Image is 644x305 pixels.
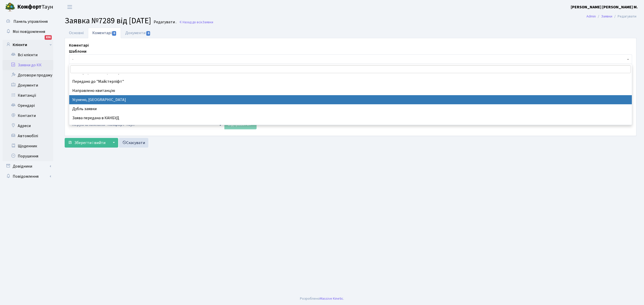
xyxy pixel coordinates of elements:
[179,20,213,25] a: Назад до всіхЗаявки
[3,171,53,181] a: Повідомлення
[3,60,53,70] a: Заявки до КК
[119,138,148,148] a: Скасувати
[69,123,632,132] li: Таку послугу не надаємо
[13,19,48,24] span: Панель управління
[571,4,638,10] b: [PERSON_NAME] [PERSON_NAME] М.
[3,90,53,100] a: Квитанції
[3,111,53,121] a: Контакти
[3,161,53,171] a: Довідники
[5,2,15,12] img: logo.png
[69,113,632,123] li: Заява передана в КАНБУД
[63,3,76,11] button: Переключити навігацію
[3,141,53,151] a: Щоденник
[153,20,176,25] small: Редагувати .
[3,50,53,60] a: Всі клієнти
[4,4,559,10] body: Rich Text Area. Press ALT-0 for help.
[13,29,45,34] span: Мої повідомлення
[88,28,121,38] a: Коментарі
[146,31,150,36] span: 0
[69,77,632,86] li: Передано до "Майстерліфт"
[320,296,343,301] a: Massive Kinetic
[3,80,53,90] a: Документи
[3,27,53,37] a: Мої повідомлення836
[65,15,151,27] span: Заявка №7289 від [DATE]
[17,3,42,11] b: Комфорт
[72,57,626,62] span: -
[69,95,632,104] li: Усунено, [GEOGRAPHIC_DATA]
[112,31,116,36] span: 0
[69,42,89,48] label: Коментарі
[579,11,644,22] nav: breadcrumb
[202,20,213,25] span: Заявки
[69,54,632,64] span: -
[121,28,155,38] a: Документи
[3,151,53,161] a: Порушення
[3,40,53,50] a: Клієнти
[300,296,344,301] div: Розроблено .
[571,4,638,10] a: [PERSON_NAME] [PERSON_NAME] М.
[3,131,53,141] a: Автомобілі
[69,104,632,113] li: Дубль заявки
[3,70,53,80] a: Договори продажу
[45,35,52,40] div: 836
[65,28,88,38] a: Основні
[65,138,109,148] button: Зберегти і вийти
[3,100,53,111] a: Орендарі
[586,14,596,19] a: Admin
[69,48,86,54] label: Шаблони
[601,14,612,19] a: Заявки
[17,3,53,11] span: Таун
[612,14,636,19] li: Редагувати
[69,86,632,95] li: Направлено квитанцію
[3,16,53,27] a: Панель управління
[3,121,53,131] a: Адреси
[74,140,105,146] span: Зберегти і вийти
